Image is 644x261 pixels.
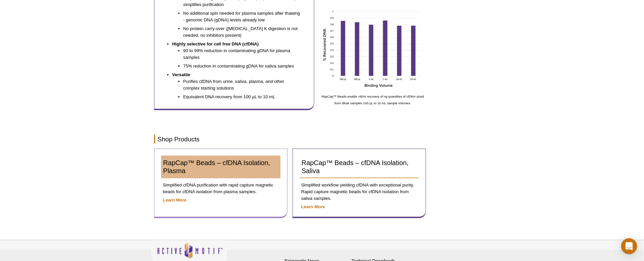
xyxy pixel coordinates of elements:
[183,94,301,100] li: Equivalent DNA recovery from 100 µL to 10 mL
[319,7,426,91] img: Recovery of cfDNA
[300,156,419,178] a: RapCap™ Beads – cfDNA Isolation, Saliva
[172,41,259,46] strong: Highly selective for cell free DNA (cfDNA)
[301,204,325,209] a: Learn More
[302,159,409,174] span: RapCap™ Beads – cfDNA Isolation, Saliva
[300,182,419,202] p: Simplified workflow yielding cfDNA with exceptional purity. Rapid capture magnetic beads for cfDN...
[621,238,637,254] div: Open Intercom Messenger
[183,63,301,70] li: 75% reduction in contaminating gDNA for saliva samples
[172,72,190,77] strong: Versatile
[163,198,187,203] a: Learn More
[183,25,301,39] li: No protein carry-over ([MEDICAL_DATA] K digestion is not needed, no inhibitors present)
[154,135,426,144] h2: Shop Products
[183,10,301,23] li: No additional spin needed for plasma samples after thawing - genomic DNA (gDNA) levels already low
[183,47,301,61] li: 90 to 99% reduction in contaminating gDNA for plasma samples
[163,159,270,174] span: RapCap™ Beads – cfDNA Isolation, Plasma
[161,156,281,178] a: RapCap™ Beads – cfDNA Isolation, Plasma
[319,93,426,107] p: RapCap™ Beads enable >80% recovery of ng quantities of cfDNA sized from dilute samples 100 µL to ...
[161,182,281,195] p: Simplified cfDNA purification with rapid capture magnetic beads for cfDNA isolation from plasma s...
[183,78,301,92] li: Purifies cfDNA from urine, saliva, plasma, and other complex starting solutions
